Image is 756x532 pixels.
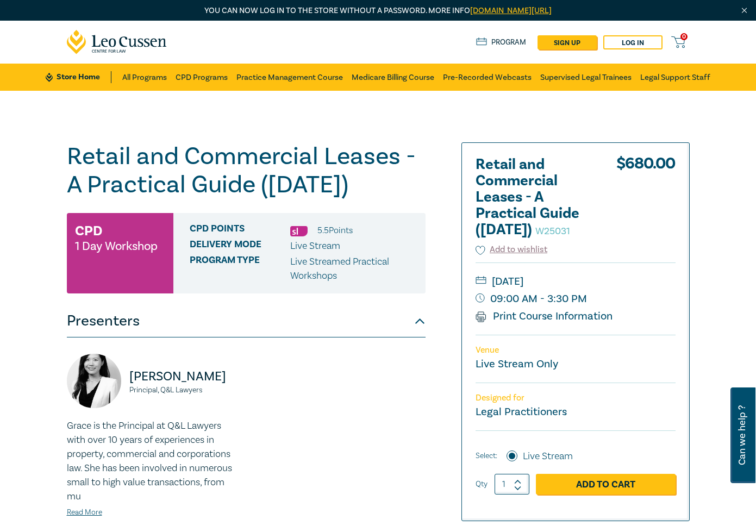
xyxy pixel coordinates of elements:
[476,393,676,403] p: Designed for
[67,305,426,337] button: Presenters
[476,36,527,48] a: Program
[476,345,676,355] p: Venue
[129,386,240,394] small: Principal, Q&L Lawyers
[536,474,676,495] a: Add to Cart
[67,142,426,199] h1: Retail and Commercial Leases - A Practical Guide ([DATE])
[495,474,529,495] input: 1
[476,290,676,308] small: 09:00 AM - 3:30 PM
[67,419,240,504] p: Grace is the Principal at Q&L Lawyers with over 10 years of experiences in property, commercial a...
[737,394,747,477] span: Can we help ?
[190,239,290,253] span: Delivery Mode
[538,35,597,49] a: sign up
[535,225,570,237] small: W25031
[616,157,676,243] div: $ 680.00
[476,273,676,290] small: [DATE]
[67,354,121,408] img: https://s3.ap-southeast-2.amazonaws.com/leo-cussen-store-production-content/Contacts/Grace%20Xiao...
[122,64,167,91] a: All Programs
[352,64,434,91] a: Medicare Billing Course
[603,35,663,49] a: Log in
[75,241,158,252] small: 1 Day Workshop
[476,405,567,419] small: Legal Practitioners
[523,449,573,464] label: Live Stream
[67,508,102,517] a: Read More
[740,6,749,15] img: Close
[190,223,290,237] span: CPD Points
[476,357,558,371] a: Live Stream Only
[470,5,552,16] a: [DOMAIN_NAME][URL]
[290,240,340,252] span: Live Stream
[129,368,240,385] p: [PERSON_NAME]
[46,71,111,83] a: Store Home
[290,255,417,283] p: Live Streamed Practical Workshops
[176,64,228,91] a: CPD Programs
[236,64,343,91] a: Practice Management Course
[443,64,532,91] a: Pre-Recorded Webcasts
[190,255,290,283] span: Program type
[476,243,548,256] button: Add to wishlist
[476,450,497,462] span: Select:
[67,5,690,17] p: You can now log in to the store without a password. More info
[290,226,308,236] img: Substantive Law
[540,64,632,91] a: Supervised Legal Trainees
[640,64,710,91] a: Legal Support Staff
[75,221,102,241] h3: CPD
[680,33,688,40] span: 0
[476,478,488,490] label: Qty
[317,223,353,237] li: 5.5 Point s
[476,157,595,238] h2: Retail and Commercial Leases - A Practical Guide ([DATE])
[476,309,613,323] a: Print Course Information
